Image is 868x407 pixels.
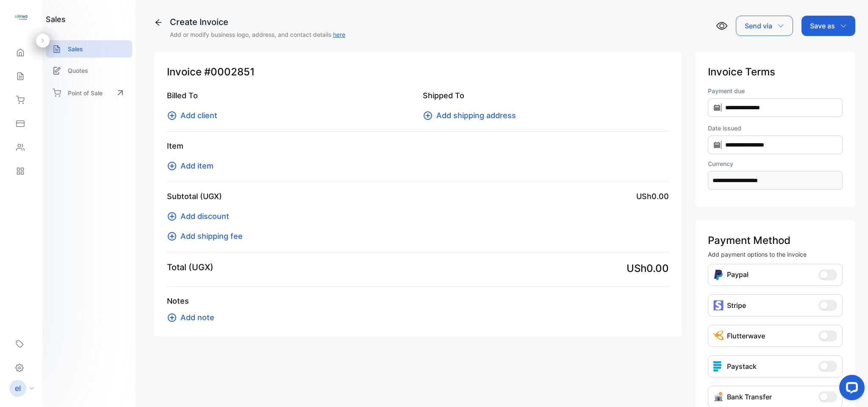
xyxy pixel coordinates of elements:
[167,110,222,121] button: Add client
[727,392,772,402] p: Bank Transfer
[68,89,103,97] p: Point of Sale
[713,300,724,310] img: icon
[180,210,229,222] span: Add discount
[204,64,255,80] span: #0002851
[708,159,843,168] label: Currency
[636,191,669,202] span: USh0.00
[708,64,843,80] p: Invoice Terms
[727,300,746,310] p: Stripe
[167,160,219,172] button: Add item
[745,21,772,31] p: Send via
[170,16,345,28] div: Create Invoice
[627,261,669,276] span: USh0.00
[15,383,21,394] p: el
[167,64,669,80] p: Invoice
[708,250,843,259] p: Add payment options to the invoice
[333,31,345,38] a: here
[15,11,28,24] img: logo
[708,124,843,133] label: Date issued
[46,83,132,102] a: Point of Sale
[713,331,724,341] img: Icon
[713,269,724,280] img: Icon
[436,110,516,121] span: Add shipping address
[167,191,222,202] p: Subtotal (UGX)
[68,66,88,75] p: Quotes
[801,16,855,36] button: Save as
[167,210,234,222] button: Add discount
[180,230,243,242] span: Add shipping fee
[167,261,214,274] p: Total (UGX)
[180,312,214,323] span: Add note
[46,62,132,79] a: Quotes
[167,295,669,307] p: Notes
[167,312,219,323] button: Add note
[170,30,345,39] p: Add or modify business logo, address, and contact details
[727,269,749,280] p: Paypal
[180,160,214,172] span: Add item
[713,361,724,371] img: icon
[423,90,668,101] p: Shipped To
[708,86,843,95] label: Payment due
[68,44,83,53] p: Sales
[736,16,793,36] button: Send via
[727,361,757,371] p: Paystack
[167,90,413,101] p: Billed To
[810,21,835,31] p: Save as
[180,110,217,121] span: Add client
[423,110,521,121] button: Add shipping address
[46,40,132,58] a: Sales
[46,14,66,25] h1: sales
[832,371,868,407] iframe: LiveChat chat widget
[167,230,248,242] button: Add shipping fee
[708,233,843,248] p: Payment Method
[713,392,724,402] img: Icon
[167,140,669,152] p: Item
[727,331,765,341] p: Flutterwave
